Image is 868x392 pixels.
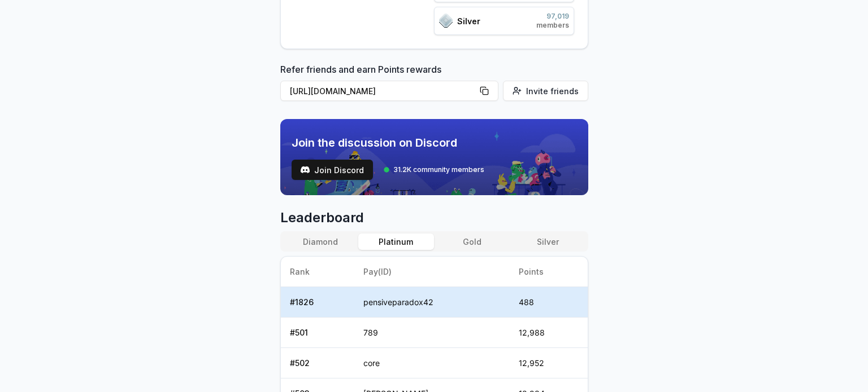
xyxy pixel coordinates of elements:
[510,257,588,287] th: Points
[280,209,588,227] span: Leaderboard
[280,63,588,105] div: Refer friends and earn Points rewards
[510,287,588,318] td: 488
[393,165,484,174] span: 31.2K community members
[314,164,364,176] span: Join Discord
[354,318,510,348] td: 789
[457,15,480,27] span: Silver
[301,165,310,174] img: test
[292,160,373,180] button: Join Discord
[536,12,569,21] span: 97,019
[354,348,510,378] td: core
[358,234,434,250] button: Platinum
[354,257,510,287] th: Pay(ID)
[510,348,588,378] td: 12,952
[526,85,579,97] span: Invite friends
[354,287,510,318] td: pensiveparadox42
[510,318,588,348] td: 12,988
[281,287,354,318] td: # 1826
[281,348,354,378] td: # 502
[503,81,588,101] button: Invite friends
[292,160,373,180] a: testJoin Discord
[536,21,569,30] span: members
[510,234,585,250] button: Silver
[434,234,510,250] button: Gold
[439,14,453,28] img: ranks_icon
[292,135,484,151] span: Join the discussion on Discord
[283,234,358,250] button: Diamond
[281,318,354,348] td: # 501
[281,257,354,287] th: Rank
[280,119,588,195] img: discord_banner
[280,81,498,101] button: [URL][DOMAIN_NAME]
